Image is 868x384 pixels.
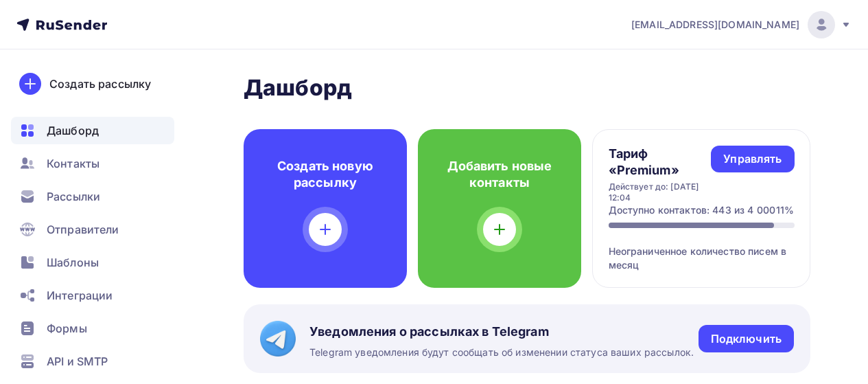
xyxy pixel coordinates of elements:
[609,203,775,217] div: Доступно контактов: 443 из 4 000
[309,324,694,340] span: Уведомления о рассылках в Telegram
[11,249,174,276] a: Шаблоны
[47,287,113,304] span: Интеграции
[11,315,174,342] a: Формы
[631,11,852,38] a: [EMAIL_ADDRESS][DOMAIN_NAME]
[47,188,100,205] span: Рассылки
[244,74,810,102] h2: Дашборд
[47,221,119,238] span: Отправители
[711,331,782,347] div: Подключить
[631,18,799,32] span: [EMAIL_ADDRESS][DOMAIN_NAME]
[309,346,694,359] span: Telegram уведомления будут сообщать об изменении статуса ваших рассылок.
[609,228,795,272] div: Неограниченное количество писем в месяц
[49,76,151,92] div: Создать рассылку
[47,155,99,172] span: Контакты
[776,203,794,217] div: 11%
[609,181,712,203] div: Действует до: [DATE] 12:04
[11,183,174,210] a: Рассылки
[47,353,108,370] span: API и SMTP
[47,320,87,337] span: Формы
[723,151,782,167] div: Управлять
[11,150,174,177] a: Контакты
[11,117,174,144] a: Дашборд
[11,216,174,243] a: Отправители
[47,122,99,139] span: Дашборд
[609,146,712,179] h4: Тариф «Premium»
[47,254,99,271] span: Шаблоны
[266,158,385,191] h4: Создать новую рассылку
[440,158,559,191] h4: Добавить новые контакты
